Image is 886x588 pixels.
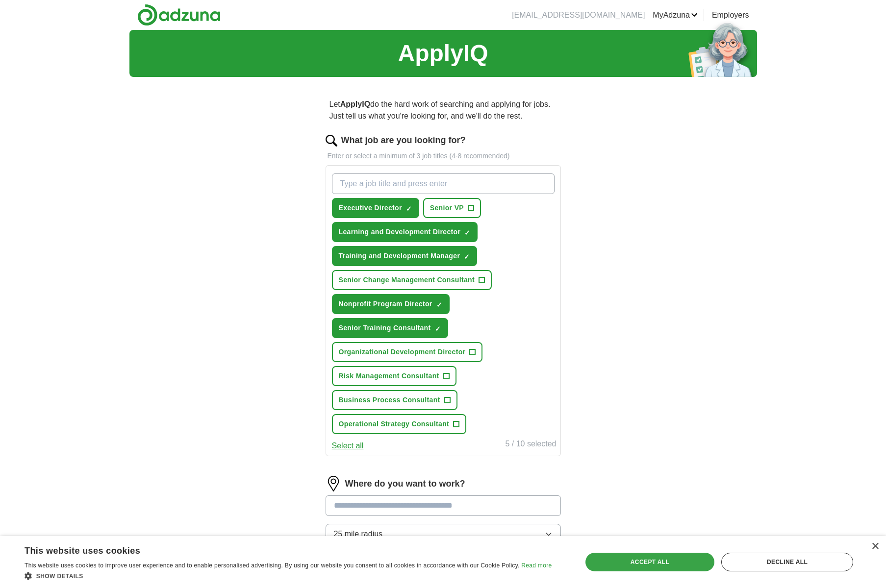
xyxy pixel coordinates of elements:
[339,275,475,285] span: Senior Change Management Consultant
[332,222,478,242] button: Learning and Development Director✓
[721,553,853,571] div: Decline all
[339,347,466,357] span: Organizational Development Director
[332,198,419,218] button: Executive Director✓
[137,4,221,26] img: Adzuna logo
[332,246,478,266] button: Training and Development Manager✓
[25,562,520,569] span: This website uses cookies to improve user experience and to enable personalised advertising. By u...
[326,524,561,544] button: 25 mile radius
[332,414,467,434] button: Operational Strategy Consultant
[345,477,465,490] label: Where do you want to work?
[25,542,527,557] div: This website uses cookies
[406,205,412,213] span: ✓
[505,438,556,452] div: 5 / 10 selected
[339,203,402,213] span: Executive Director
[36,573,83,580] span: Show details
[341,134,466,147] label: What job are you looking for?
[332,366,456,386] button: Risk Management Consultant
[436,301,442,309] span: ✓
[339,323,431,333] span: Senior Training Consultant
[332,318,448,338] button: Senior Training Consultant✓
[430,203,464,213] span: Senior VP
[435,325,441,333] span: ✓
[332,294,450,314] button: Nonprofit Program Director✓
[512,9,645,21] li: [EMAIL_ADDRESS][DOMAIN_NAME]
[25,571,552,581] div: Show details
[332,440,364,452] button: Select all
[326,95,561,126] p: Let do the hard work of searching and applying for jobs. Just tell us what you're looking for, an...
[521,562,552,569] a: Read more, opens a new window
[653,9,698,21] a: MyAdzuna
[326,476,341,491] img: location.png
[334,528,383,540] span: 25 mile radius
[326,151,561,161] p: Enter or select a minimum of 3 job titles (4-8 recommended)
[332,173,555,194] input: Type a job title and press enter
[712,9,749,21] a: Employers
[339,299,432,309] span: Nonprofit Program Director
[464,253,470,261] span: ✓
[585,553,714,571] div: Accept all
[339,227,461,237] span: Learning and Development Director
[339,251,460,261] span: Training and Development Manager
[339,371,439,381] span: Risk Management Consultant
[340,100,370,108] strong: ApplyIQ
[339,395,440,405] span: Business Process Consultant
[871,543,879,550] div: Close
[423,198,481,218] button: Senior VP
[332,390,457,410] button: Business Process Consultant
[332,342,483,362] button: Organizational Development Director
[332,270,492,290] button: Senior Change Management Consultant
[464,229,470,237] span: ✓
[326,135,337,147] img: search.png
[398,36,488,71] h1: ApplyIQ
[339,419,450,429] span: Operational Strategy Consultant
